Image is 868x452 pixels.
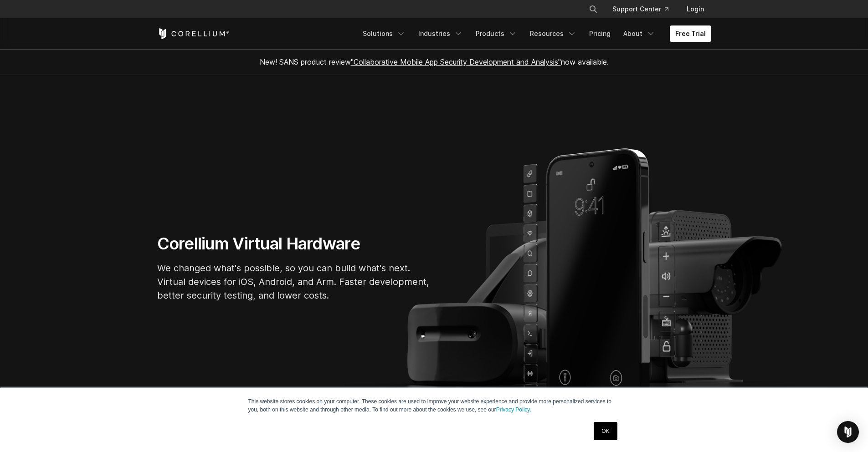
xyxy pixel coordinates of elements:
a: Products [470,25,523,42]
a: Solutions [357,25,411,42]
a: OK [594,422,617,440]
a: Pricing [584,25,616,42]
a: About [618,25,661,42]
a: Industries [413,25,468,42]
p: We changed what's possible, so you can build what's next. Virtual devices for iOS, Android, and A... [157,261,431,302]
div: Open Intercom Messenger [837,421,859,443]
h1: Corellium Virtual Hardware [157,234,431,254]
a: Free Trial [670,25,711,42]
button: Search [585,1,601,17]
a: Resources [524,25,582,42]
a: Login [679,1,711,17]
span: New! SANS product review now available. [260,57,609,66]
p: This website stores cookies on your computer. These cookies are used to improve your website expe... [248,397,620,414]
a: Privacy Policy. [496,406,531,413]
a: Corellium Home [157,28,230,39]
a: "Collaborative Mobile App Security Development and Analysis" [351,57,561,66]
a: Support Center [605,1,676,17]
div: Navigation Menu [578,1,711,17]
div: Navigation Menu [357,25,711,42]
